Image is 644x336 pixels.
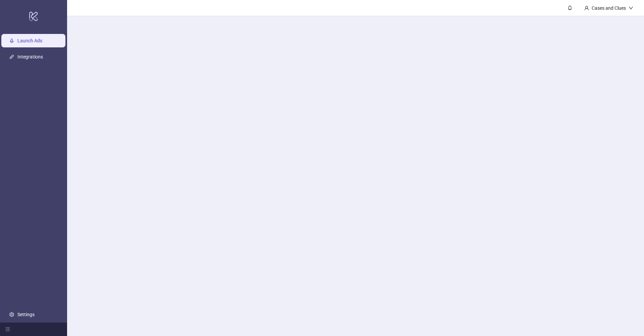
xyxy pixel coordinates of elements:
[589,4,629,12] div: Cases and Clues
[17,312,35,317] a: Settings
[568,5,572,10] span: bell
[584,6,589,10] span: user
[17,38,42,43] a: Launch Ads
[629,6,633,10] span: down
[17,54,43,59] a: Integrations
[5,327,10,332] span: menu-fold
